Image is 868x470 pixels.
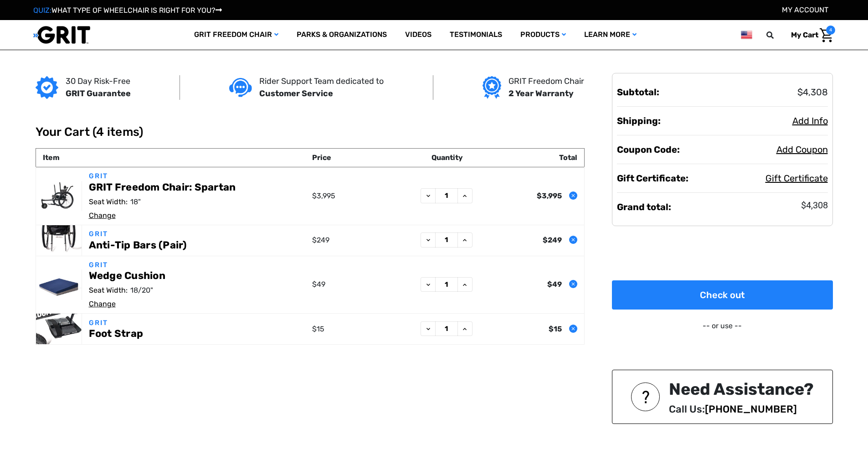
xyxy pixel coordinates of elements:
[185,20,288,50] a: GRIT Freedom Chair
[511,20,575,50] a: Products
[549,325,562,333] strong: $15
[483,76,501,99] img: Grit freedom
[36,76,58,99] img: GRIT Guarantee
[89,328,144,340] a: Foot Strap
[396,20,441,50] a: Videos
[784,26,835,45] a: Cart with 4 items
[705,403,797,415] a: [PHONE_NUMBER]
[435,277,458,292] input: Wedge Cushion
[89,285,180,296] dd: 18/20"
[826,26,835,35] span: 4
[89,260,308,270] p: GRIT
[89,229,308,239] p: GRIT
[36,125,833,139] h1: Your Cart (4 items)
[617,144,680,155] strong: Coupon Code:
[569,280,577,288] button: Remove Wedge Cushion from cart
[575,20,646,50] a: Learn More
[66,88,131,98] strong: GRIT Guarantee
[617,115,661,126] strong: Shipping:
[36,149,310,167] th: Item
[89,196,180,207] dd: 18"
[89,196,128,207] dt: Seat Width:
[631,382,660,411] img: NEED ASSISTANCE
[312,280,325,289] span: $49
[797,87,828,98] span: $4,308
[617,201,671,212] strong: Grand total:
[569,191,577,200] button: Remove GRIT Freedom Chair: Spartan from cart
[537,191,562,200] strong: $3,995
[435,188,458,203] input: GRIT Freedom Chair: Spartan
[89,171,308,181] p: GRIT
[770,26,784,45] input: Search
[89,239,187,251] a: Anti-Tip Bars (Pair)
[669,377,813,402] div: Need Assistance?
[617,87,659,98] strong: Subtotal:
[508,88,574,98] strong: 2 Year Warranty
[441,20,511,50] a: Testimonials
[569,236,577,244] button: Remove Anti-Tip Bars (Pair) from cart
[259,88,333,98] strong: Customer Service
[435,321,458,336] input: Foot Strap
[801,200,828,211] span: $4,308
[435,232,458,248] input: Anti-Tip Bars (Pair)
[312,191,335,200] span: $3,995
[229,78,252,97] img: Customer service
[791,31,818,39] span: My Cart
[89,285,128,296] dt: Seat Width:
[543,236,562,244] strong: $249
[288,20,396,50] a: Parks & Organizations
[792,115,828,126] span: Add Info
[401,149,493,167] th: Quantity
[612,320,833,331] p: -- or use --
[765,171,828,185] button: Gift Certificate
[669,402,813,417] p: Call Us:
[33,26,90,44] img: GRIT All-Terrain Wheelchair and Mobility Equipment
[89,300,116,308] a: Change options for Wedge Cushion
[820,28,833,42] img: Cart
[312,325,324,333] span: $15
[89,318,308,328] p: GRIT
[782,5,828,14] a: Account
[569,325,577,333] button: Remove Foot Strap from cart
[508,75,584,88] p: GRIT Freedom Chair
[89,270,165,282] a: Wedge Cushion
[33,6,51,15] span: QUIZ:
[776,143,828,156] button: Add Coupon
[547,280,562,289] strong: $49
[612,280,833,310] a: Check out
[89,211,116,220] a: Change options for GRIT Freedom Chair: Spartan
[66,75,131,88] p: 30 Day Risk-Free
[617,173,688,184] strong: Gift Certificate:
[741,29,752,41] img: us.png
[33,6,222,15] a: QUIZ:WHAT TYPE OF WHEELCHAIR IS RIGHT FOR YOU?
[792,114,828,128] button: Add Info
[312,236,329,244] span: $249
[310,149,401,167] th: Price
[259,75,384,88] p: Rider Support Team dedicated to
[493,149,584,167] th: Total
[89,181,236,193] a: GRIT Freedom Chair: Spartan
